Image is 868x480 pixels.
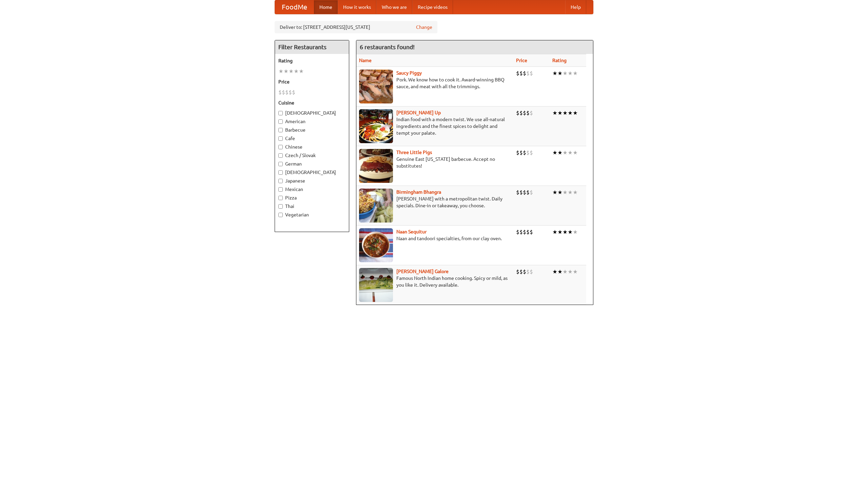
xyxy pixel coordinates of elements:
[278,196,283,200] input: Pizza
[278,119,283,124] input: American
[568,228,573,236] li: ★
[416,24,432,31] a: Change
[396,110,441,115] a: [PERSON_NAME] Up
[552,58,567,63] a: Rating
[526,268,530,275] li: $
[396,70,422,76] a: Saucy Piggy
[568,268,573,275] li: ★
[523,149,526,156] li: $
[412,0,453,14] a: Recipe videos
[568,189,573,196] li: ★
[278,169,346,176] label: [DEMOGRAPHIC_DATA]
[519,189,523,196] li: $
[523,228,526,236] li: $
[516,109,519,117] li: $
[526,70,530,77] li: $
[552,70,557,77] li: ★
[573,109,578,117] li: ★
[396,229,427,234] a: Naan Sequitur
[278,111,283,115] input: [DEMOGRAPHIC_DATA]
[278,160,346,167] label: German
[275,21,437,33] div: Deliver to: [STREET_ADDRESS][US_STATE]
[523,189,526,196] li: $
[278,57,346,64] h5: Rating
[557,189,563,196] li: ★
[568,109,573,117] li: ★
[523,70,526,77] li: $
[359,235,511,242] p: Naan and tandoori specialties, from our clay oven.
[565,0,586,14] a: Help
[396,189,441,195] a: Birmingham Bhangra
[278,179,283,183] input: Japanese
[359,189,393,223] img: bhangra.jpg
[519,268,523,275] li: $
[359,149,393,183] img: littlepigs.jpg
[557,268,563,275] li: ★
[516,268,519,275] li: $
[278,194,346,201] label: Pizza
[568,70,573,77] li: ★
[563,70,568,77] li: ★
[278,143,346,150] label: Chinese
[278,136,283,141] input: Cafe
[278,213,283,217] input: Vegetarian
[557,149,563,156] li: ★
[396,150,432,155] a: Three Little Pigs
[563,149,568,156] li: ★
[292,89,295,96] li: $
[278,118,346,125] label: American
[563,109,568,117] li: ★
[530,149,533,156] li: $
[396,269,449,274] a: [PERSON_NAME] Galore
[557,70,563,77] li: ★
[278,78,346,85] h5: Price
[516,228,519,236] li: $
[557,228,563,236] li: ★
[552,268,557,275] li: ★
[278,162,283,166] input: German
[530,70,533,77] li: $
[278,99,346,106] h5: Cuisine
[568,149,573,156] li: ★
[557,109,563,117] li: ★
[359,58,372,63] a: Name
[283,68,289,75] li: ★
[573,149,578,156] li: ★
[526,109,530,117] li: $
[359,195,511,209] p: [PERSON_NAME] with a metropolitan twist. Daily specials. Dine-in or takeaway, you choose.
[278,203,346,210] label: Thai
[338,0,376,14] a: How it works
[278,204,283,209] input: Thai
[563,268,568,275] li: ★
[275,40,349,54] h4: Filter Restaurants
[516,149,519,156] li: $
[278,145,283,149] input: Chinese
[530,189,533,196] li: $
[278,68,283,75] li: ★
[530,228,533,236] li: $
[519,149,523,156] li: $
[278,128,283,132] input: Barbecue
[278,187,283,192] input: Mexican
[526,228,530,236] li: $
[289,89,292,96] li: $
[516,58,527,63] a: Price
[563,228,568,236] li: ★
[314,0,338,14] a: Home
[523,268,526,275] li: $
[278,89,282,96] li: $
[519,70,523,77] li: $
[278,127,346,133] label: Barbecue
[519,109,523,117] li: $
[278,152,346,159] label: Czech / Slovak
[573,228,578,236] li: ★
[552,189,557,196] li: ★
[278,211,346,218] label: Vegetarian
[285,89,289,96] li: $
[552,149,557,156] li: ★
[359,268,393,302] img: currygalore.jpg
